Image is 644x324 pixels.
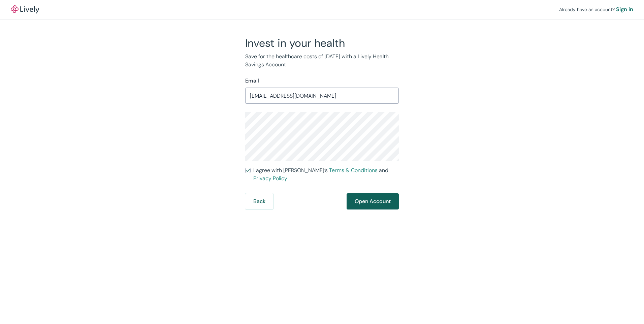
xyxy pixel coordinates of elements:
p: Save for the healthcare costs of [DATE] with a Lively Health Savings Account [245,53,399,69]
a: Terms & Conditions [329,167,378,174]
img: Lively [11,5,39,13]
a: LivelyLively [11,5,39,13]
span: I agree with [PERSON_NAME]’s and [253,166,399,183]
label: Email [245,77,259,85]
a: Sign in [616,5,633,13]
button: Back [245,193,273,209]
button: Open Account [347,193,399,209]
div: Already have an account? [559,5,633,13]
h2: Invest in your health [245,36,399,50]
a: Privacy Policy [253,175,287,182]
